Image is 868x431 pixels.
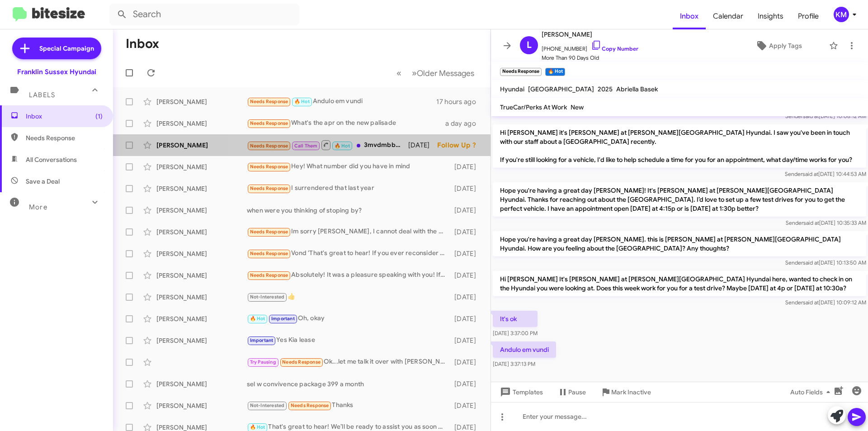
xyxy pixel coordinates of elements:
[527,38,532,52] span: L
[450,293,483,302] div: [DATE]
[450,249,483,258] div: [DATE]
[785,299,866,306] span: Sender [DATE] 10:09:12 AM
[26,155,77,164] span: All Conversations
[39,44,94,53] span: Special Campaign
[791,3,826,29] a: Profile
[803,259,819,266] span: said at
[498,384,543,400] span: Templates
[491,384,550,400] button: Templates
[436,97,483,106] div: 17 hours ago
[291,403,329,408] span: Needs Response
[247,248,450,259] div: Vond 'That's great to hear! If you ever reconsider or have any questions about your car, feel fre...
[450,206,483,215] div: [DATE]
[17,67,96,76] div: Franklin Sussex Hyundai
[247,270,450,280] div: Absolutely! It was a pleasure speaking with you! If all goes well my generally frugal nephew will...
[834,7,849,22] div: KM
[493,271,866,296] p: Hi [PERSON_NAME] It's [PERSON_NAME] at [PERSON_NAME][GEOGRAPHIC_DATA] Hyundai here, wanted to che...
[294,143,318,149] span: Call Them
[156,141,247,150] div: [PERSON_NAME]
[247,206,450,215] div: when were you thinking of stoping by?
[156,336,247,345] div: [PERSON_NAME]
[26,177,60,186] span: Save a Deal
[250,294,285,300] span: Not-Interested
[250,143,288,149] span: Needs Response
[616,85,658,93] span: Abriella Basek
[396,67,401,79] span: «
[786,219,866,226] span: Sender [DATE] 10:35:33 AM
[26,133,103,142] span: Needs Response
[247,227,450,237] div: Im sorry [PERSON_NAME], I cannot deal with the car right now. I just had a sudden death in my fam...
[417,68,474,78] span: Older Messages
[591,45,638,52] a: Copy Number
[335,143,350,149] span: 🔥 Hot
[450,336,483,345] div: [DATE]
[598,85,613,93] span: 2025
[282,359,321,365] span: Needs Response
[247,118,445,128] div: What's the apr on the new palisade
[528,85,594,93] span: [GEOGRAPHIC_DATA]
[247,357,450,367] div: Ok...let me talk it over with [PERSON_NAME] will get back to you.
[790,384,834,400] span: Auto Fields
[12,38,101,59] a: Special Campaign
[785,259,866,266] span: Sender [DATE] 10:13:50 AM
[247,335,450,346] div: Yes Kia lease
[450,401,483,410] div: [DATE]
[493,231,866,256] p: Hope you're having a great day [PERSON_NAME]. this is [PERSON_NAME] at [PERSON_NAME][GEOGRAPHIC_D...
[109,4,299,25] input: Search
[250,229,288,235] span: Needs Response
[250,251,288,256] span: Needs Response
[500,85,524,93] span: Hyundai
[450,227,483,237] div: [DATE]
[542,29,638,40] span: [PERSON_NAME]
[550,384,593,400] button: Pause
[247,292,450,302] div: 👍
[156,293,247,302] div: [PERSON_NAME]
[392,64,480,82] nav: Page navigation example
[500,103,567,111] span: TrueCar/Perks At Work
[247,96,436,107] div: Andulo em vundi
[493,182,866,217] p: Hope you're having a great day [PERSON_NAME]! It's [PERSON_NAME] at [PERSON_NAME][GEOGRAPHIC_DATA...
[445,119,483,128] div: a day ago
[156,271,247,280] div: [PERSON_NAME]
[493,124,866,168] p: Hi [PERSON_NAME] it's [PERSON_NAME] at [PERSON_NAME][GEOGRAPHIC_DATA] Hyundai. I saw you've been ...
[493,330,538,336] span: [DATE] 3:37:00 PM
[247,183,450,194] div: I surrendered that last year
[437,141,483,150] div: Follow Up ?
[29,91,55,99] span: Labels
[294,99,310,104] span: 🔥 Hot
[542,40,638,53] span: [PHONE_NUMBER]
[250,316,265,322] span: 🔥 Hot
[156,227,247,237] div: [PERSON_NAME]
[500,68,542,76] small: Needs Response
[250,185,288,191] span: Needs Response
[450,162,483,171] div: [DATE]
[247,379,450,388] div: sel w convivence package 399 a month
[29,203,47,211] span: More
[156,162,247,171] div: [PERSON_NAME]
[783,384,841,400] button: Auto Fields
[391,64,407,82] button: Previous
[450,184,483,193] div: [DATE]
[673,3,706,29] a: Inbox
[493,341,556,358] p: Andulo em vundi
[450,314,483,323] div: [DATE]
[706,3,750,29] span: Calendar
[156,314,247,323] div: [PERSON_NAME]
[247,161,450,172] div: Hey! What number did you have in mind
[271,316,295,322] span: Important
[156,249,247,258] div: [PERSON_NAME]
[126,37,159,51] h1: Inbox
[156,119,247,128] div: [PERSON_NAME]
[750,3,791,29] span: Insights
[26,112,103,121] span: Inbox
[826,7,858,22] button: KM
[156,379,247,388] div: [PERSON_NAME]
[95,112,103,121] span: (1)
[250,337,274,343] span: Important
[542,53,638,62] span: More Than 90 Days Old
[769,38,802,54] span: Apply Tags
[493,360,535,367] span: [DATE] 3:37:13 PM
[571,103,584,111] span: New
